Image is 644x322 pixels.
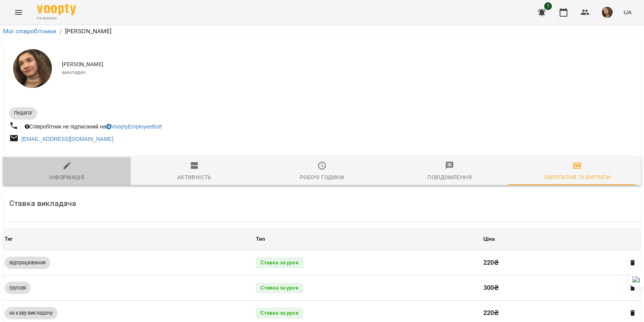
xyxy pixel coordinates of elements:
[23,121,163,132] div: Співробітник не підписаний на !
[300,173,344,182] div: Робочі години
[482,228,641,250] th: Ціна
[544,173,610,182] div: Зарплатня та Витрати
[177,173,212,182] div: Активність
[256,257,303,268] div: Ставка за урок
[628,258,638,268] button: Видалити
[62,61,635,69] span: [PERSON_NAME]
[60,27,62,36] li: /
[3,27,57,35] a: Мої співробітники
[256,308,303,319] div: Ставка за урок
[620,5,635,19] button: UA
[62,69,635,76] span: викладач
[5,284,31,291] span: групові
[37,16,76,21] span: For Business
[106,123,160,130] a: VooptyEmployeeBot
[5,310,58,317] span: на каву викладачу
[9,110,37,116] span: Педагог
[49,173,84,182] div: Інформація
[628,283,638,293] button: Видалити
[427,173,472,182] div: Повідомлення
[544,2,552,10] span: 1
[5,259,50,266] span: відпрацювання
[628,308,638,318] button: Видалити
[3,27,641,36] nav: breadcrumb
[483,258,622,267] p: 220 ₴
[256,283,303,293] div: Ставка за урок
[483,308,622,318] p: 220 ₴
[3,228,254,250] th: Тег
[65,27,112,36] p: [PERSON_NAME]
[9,3,28,22] button: Menu
[9,197,76,209] h6: Ставка викладача
[13,49,52,88] img: Анастасія Іванова
[22,136,113,142] a: [EMAIL_ADDRESS][DOMAIN_NAME]
[254,228,482,250] th: Тип
[37,4,76,15] img: Voopty Logo
[602,7,613,18] img: e02786069a979debee2ecc2f3beb162c.jpeg
[483,283,622,293] p: 300 ₴
[623,8,632,16] span: UA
